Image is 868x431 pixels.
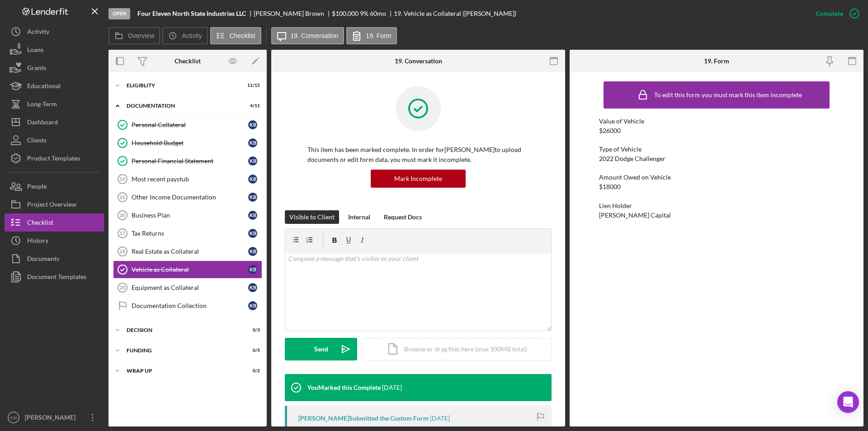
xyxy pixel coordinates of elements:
[285,338,357,360] button: Send
[807,5,863,23] button: Complete
[271,27,344,44] button: 19. Conversation
[244,103,260,109] div: 4 / 11
[360,10,368,17] div: 9 %
[132,230,248,237] div: Tax Returns
[108,27,160,44] button: Overview
[5,131,104,149] button: Clients
[599,174,834,181] div: Amount Owed on Vehicle
[132,212,248,219] div: Business Plan
[132,157,248,165] div: Personal Financial Statement
[394,170,442,188] div: Mark Incomplete
[113,224,262,242] a: 17Tax ReturnsKB
[27,213,53,234] div: Checklist
[430,415,450,422] time: 2025-09-15 16:37
[332,9,359,17] span: $100,000
[162,27,208,44] button: Activity
[248,175,257,184] div: K B
[289,210,335,224] div: Visible to Client
[599,118,834,125] div: Value of Vehicle
[346,27,397,44] button: 19. Form
[5,23,104,41] button: Activity
[119,231,125,236] tspan: 17
[5,59,104,77] button: Grants
[599,127,621,134] div: $26000
[5,95,104,113] button: Long-Term
[108,8,130,19] div: Open
[127,327,237,333] div: Decision
[113,116,262,134] a: Personal CollateralKB
[127,348,237,353] div: Funding
[175,57,201,65] div: Checklist
[113,279,262,297] a: 20Equipment as CollateralKB
[113,170,262,188] a: 14Most recent paystubKB
[119,194,125,200] tspan: 15
[394,10,516,17] div: 19. Vehicle as Collateral ([PERSON_NAME])
[344,210,375,224] button: Internal
[599,183,621,190] div: $18000
[248,283,257,292] div: K B
[382,384,402,391] time: 2025-09-16 10:59
[370,10,386,17] div: 60 mo
[5,149,104,167] a: Product Templates
[132,248,248,255] div: Real Estate as Collateral
[244,327,260,333] div: 0 / 3
[837,391,859,413] div: Open Intercom Messenger
[113,297,262,315] a: Documentation CollectionKB
[5,113,104,131] a: Dashboard
[5,268,104,286] a: Document Templates
[248,156,257,166] div: K B
[132,175,248,183] div: Most recent paystub
[599,212,671,219] div: [PERSON_NAME] Capital
[248,247,257,256] div: K B
[654,91,802,99] div: To edit this form you must mark this item incomplete
[120,285,125,290] tspan: 20
[314,338,328,360] div: Send
[23,408,81,429] div: [PERSON_NAME]
[379,210,426,224] button: Request Docs
[128,32,154,39] label: Overview
[291,32,339,39] label: 19. Conversation
[119,176,125,182] tspan: 14
[10,415,17,420] text: CN
[27,131,47,152] div: Clients
[119,249,125,254] tspan: 18
[348,210,370,224] div: Internal
[127,368,237,374] div: Wrap up
[248,120,257,129] div: K B
[113,260,262,279] a: Vehicle as CollateralKB
[599,146,834,153] div: Type of Vehicle
[366,32,391,39] label: 19. Form
[244,348,260,353] div: 0 / 5
[5,213,104,232] button: Checklist
[298,415,429,422] div: [PERSON_NAME] Submitted the Custom Form
[248,193,257,202] div: K B
[248,211,257,220] div: K B
[119,213,125,218] tspan: 16
[27,177,47,198] div: People
[254,10,332,17] div: [PERSON_NAME] Brown
[113,188,262,206] a: 15Other Income DocumentationKB
[132,139,248,147] div: Household Budget
[5,77,104,95] button: Educational
[113,134,262,152] a: Household BudgetKB
[113,206,262,224] a: 16Business PlanKB
[27,149,80,170] div: Product Templates
[5,250,104,268] button: Documents
[127,103,237,109] div: Documentation
[113,242,262,260] a: 18Real Estate as CollateralKB
[113,152,262,170] a: Personal Financial StatementKB
[132,121,248,128] div: Personal Collateral
[132,284,248,291] div: Equipment as Collateral
[27,41,43,61] div: Loans
[307,384,381,391] div: You Marked this Complete
[132,266,248,273] div: Vehicle as Collateral
[5,195,104,213] button: Project Overview
[307,145,529,165] p: This item has been marked complete. In order for [PERSON_NAME] to upload documents or edit form d...
[27,268,86,288] div: Document Templates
